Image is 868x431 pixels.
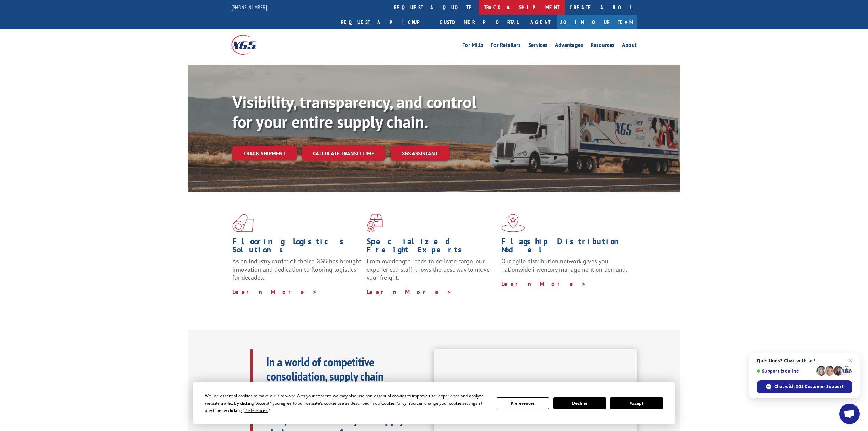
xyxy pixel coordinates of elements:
a: For Retailers [491,42,521,50]
span: Preferences [244,407,268,413]
a: Learn More > [501,280,586,288]
a: Services [528,42,547,50]
p: From overlength loads to delicate cargo, our experienced staff knows the best way to move your fr... [367,257,496,288]
span: Our agile distribution network gives you nationwide inventory management on demand. [501,257,627,273]
img: xgs-icon-flagship-distribution-model-red [501,214,525,232]
a: Advantages [555,42,583,50]
a: Customer Portal [435,15,524,29]
img: xgs-icon-focused-on-flooring-red [367,214,383,232]
b: Visibility, transparency, and control for your entire supply chain. [232,91,476,132]
span: Chat with XGS Customer Support [774,383,843,390]
span: Support is online [757,368,814,374]
div: Cookie Consent Prompt [193,382,675,424]
span: As an industry carrier of choice, XGS has brought innovation and dedication to flooring logistics... [232,257,361,282]
span: Cookie Policy [381,400,406,406]
h1: Flagship Distribution Model [501,237,630,257]
a: XGS ASSISTANT [391,146,449,161]
button: Preferences [497,397,549,409]
a: Resources [591,42,614,50]
div: We use essential cookies to make our site work. With your consent, we may also use non-essential ... [205,392,488,414]
div: Chat with XGS Customer Support [757,380,852,393]
span: Questions? Chat with us! [757,358,852,363]
a: About [622,42,637,50]
a: Calculate transit time [302,146,385,161]
a: For Mills [462,42,483,50]
button: Decline [553,397,606,409]
a: Track shipment [232,146,297,160]
a: Learn More > [367,288,452,296]
h1: Specialized Freight Experts [367,237,496,257]
a: Learn More > [232,288,317,296]
a: Agent [524,15,557,29]
button: Accept [610,397,663,409]
a: [PHONE_NUMBER] [231,4,267,11]
a: Join Our Team [557,15,637,29]
a: Request a pickup [336,15,435,29]
span: Close chat [846,356,855,365]
h1: Flooring Logistics Solutions [232,237,362,257]
img: xgs-icon-total-supply-chain-intelligence-red [232,214,254,232]
div: Open chat [839,404,860,424]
